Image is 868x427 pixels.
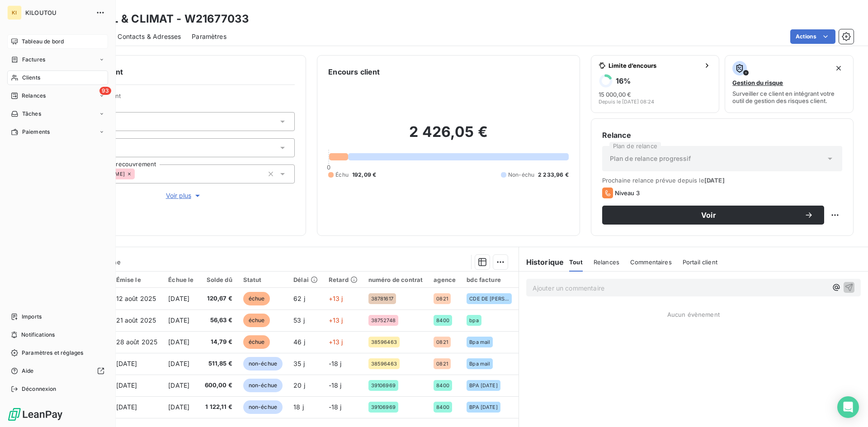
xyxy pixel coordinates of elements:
[168,316,189,324] span: [DATE]
[683,258,717,266] span: Portail client
[599,99,654,104] span: Depuis le [DATE] 08:24
[436,404,449,410] span: 8400
[73,92,295,105] span: Propriétés Client
[436,318,449,323] span: 8400
[293,381,305,389] span: 20 j
[469,383,498,388] span: BPA [DATE]
[22,110,41,118] span: Tâches
[609,62,700,69] span: Limite d’encours
[168,338,189,346] span: [DATE]
[436,361,448,366] span: 0821
[371,361,397,366] span: 38596463
[616,76,631,85] h6: 16 %
[371,296,393,301] span: 38781617
[205,403,232,412] span: 1 122,11 €
[168,295,189,302] span: [DATE]
[7,364,108,378] a: Aide
[328,123,568,150] h2: 2 426,05 €
[329,403,342,411] span: -18 j
[538,171,569,179] span: 2 233,96 €
[22,128,50,136] span: Paiements
[371,318,396,323] span: 38752748
[7,5,22,20] div: KI
[602,177,842,184] span: Prochaine relance prévue depuis le
[168,276,193,283] div: Échue le
[329,276,358,283] div: Retard
[329,381,342,389] span: -18 j
[22,385,57,393] span: Déconnexion
[352,171,376,179] span: 192,09 €
[704,177,725,184] span: [DATE]
[790,29,835,44] button: Actions
[25,9,90,16] span: KILOUTOU
[168,381,189,389] span: [DATE]
[335,171,349,179] span: Échu
[22,349,83,357] span: Paramètres et réglages
[22,313,42,321] span: Imports
[243,357,283,371] span: non-échue
[116,338,158,346] span: 28 août 2025
[293,403,304,411] span: 18 j
[328,66,380,77] h6: Encours client
[116,316,156,324] span: 21 août 2025
[594,258,619,266] span: Relances
[434,276,456,283] div: agence
[243,400,283,414] span: non-échue
[732,79,783,86] span: Gestion du risque
[73,191,295,201] button: Voir plus
[243,379,283,392] span: non-échue
[615,189,640,197] span: Niveau 3
[116,295,156,302] span: 12 août 2025
[22,92,46,100] span: Relances
[116,403,137,411] span: [DATE]
[599,91,631,98] span: 15 000,00 €
[469,318,478,323] span: bpa
[192,32,226,41] span: Paramètres
[732,90,846,104] span: Surveiller ce client en intégrant votre outil de gestion des risques client.
[80,11,249,27] h3: SOLEIL & CLIMAT - W21677033
[591,55,720,113] button: Limite d’encours16%15 000,00 €Depuis le [DATE] 08:24
[630,258,672,266] span: Commentaires
[602,130,842,141] h6: Relance
[329,360,342,367] span: -18 j
[368,276,423,283] div: numéro de contrat
[205,381,232,390] span: 600,00 €
[135,170,142,178] input: Ajouter une valeur
[205,359,232,368] span: 511,85 €
[116,360,137,367] span: [DATE]
[329,295,343,302] span: +13 j
[469,404,498,410] span: BPA [DATE]
[469,361,490,366] span: Bpa mail
[519,257,564,267] h6: Historique
[22,367,34,375] span: Aide
[508,171,534,179] span: Non-échu
[329,316,343,324] span: +13 j
[469,296,509,301] span: CDE DE [PERSON_NAME]
[329,338,343,346] span: +13 j
[293,316,305,324] span: 53 j
[21,331,55,339] span: Notifications
[436,383,449,388] span: 8400
[168,360,189,367] span: [DATE]
[7,407,63,422] img: Logo LeanPay
[725,55,854,113] button: Gestion du risqueSurveiller ce client en intégrant votre outil de gestion des risques client.
[22,56,45,64] span: Factures
[116,276,158,283] div: Émise le
[116,381,137,389] span: [DATE]
[205,316,232,325] span: 56,63 €
[22,38,64,46] span: Tableau de bord
[243,314,270,327] span: échue
[436,339,448,345] span: 0821
[837,396,859,418] div: Open Intercom Messenger
[99,87,111,95] span: 93
[168,403,189,411] span: [DATE]
[602,206,824,225] button: Voir
[293,295,305,302] span: 62 j
[667,311,720,318] span: Aucun évènement
[293,360,305,367] span: 35 j
[613,211,804,219] span: Voir
[22,74,40,82] span: Clients
[469,339,490,345] span: Bpa mail
[436,296,448,301] span: 0821
[327,164,330,171] span: 0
